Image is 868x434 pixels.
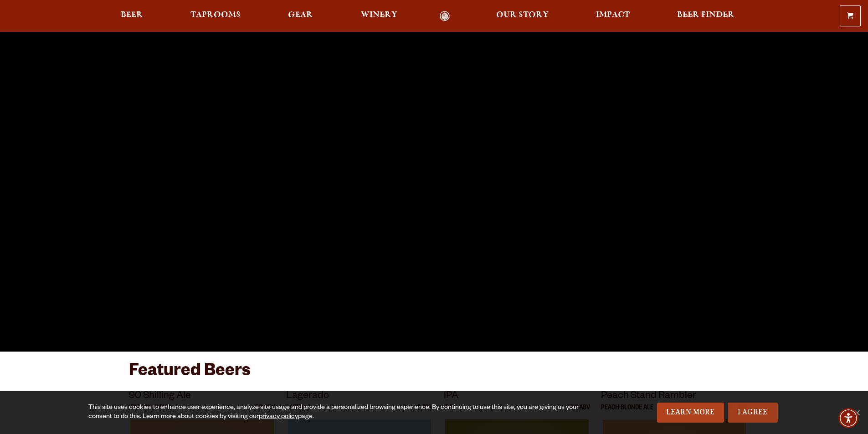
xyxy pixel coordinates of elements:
a: I Agree [728,403,778,423]
span: Gear [288,11,313,19]
p: Peach Stand Rambler [601,388,748,405]
a: Our Story [490,11,555,21]
a: Learn More [657,403,724,423]
div: Accessibility Menu [838,408,858,428]
p: 90 Shilling Ale [129,388,276,405]
p: IPA [444,388,591,405]
span: Beer Finder [677,11,734,19]
a: Winery [355,11,403,21]
a: privacy policy [259,414,298,421]
span: Beer [121,11,143,19]
a: Beer Finder [671,11,740,21]
span: Taprooms [190,11,241,19]
a: Taprooms [185,11,247,21]
span: Winery [361,11,397,19]
a: Gear [282,11,319,21]
a: Beer [115,11,149,21]
h3: Featured Beers [129,361,740,388]
a: Impact [590,11,636,21]
span: Impact [596,11,630,19]
div: This site uses cookies to enhance user experience, analyze site usage and provide a personalized ... [88,403,582,422]
a: Odell Home [428,11,462,21]
span: Our Story [496,11,549,19]
p: Lagerado [286,388,433,405]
